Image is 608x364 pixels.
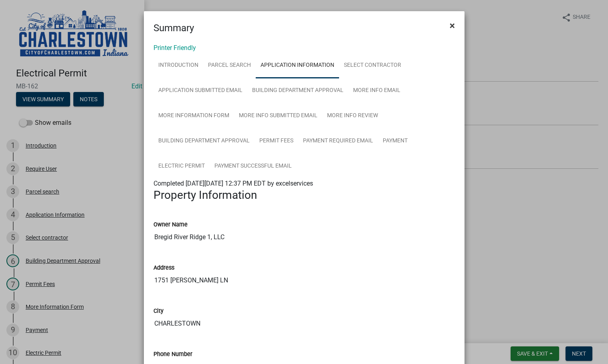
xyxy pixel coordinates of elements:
[154,78,247,104] a: Application Submitted Email
[247,78,348,104] a: Building Department Approval
[154,180,313,187] span: Completed [DATE][DATE] 12:37 PM EDT by excelservices
[378,128,412,154] a: Payment
[154,103,234,129] a: More Information Form
[234,103,322,129] a: More Info Submitted Email
[255,128,298,154] a: Permit Fees
[154,154,210,179] a: Electric Permit
[210,154,297,179] a: Payment Successful Email
[154,53,203,78] a: Introduction
[154,188,455,202] h3: Property Information
[348,78,405,104] a: More Info Email
[154,265,174,271] label: Address
[322,103,383,129] a: More Info Review
[154,222,188,228] label: Owner Name
[154,128,255,154] a: Building Department Approval
[203,53,256,78] a: Parcel search
[256,53,339,78] a: Application Information
[443,14,461,37] button: Close
[298,128,378,154] a: Payment Required Email
[154,21,194,35] h4: Summary
[154,352,192,357] label: Phone Number
[339,53,406,78] a: Select contractor
[154,308,164,314] label: City
[450,20,455,31] span: ×
[154,44,196,52] a: Printer Friendly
